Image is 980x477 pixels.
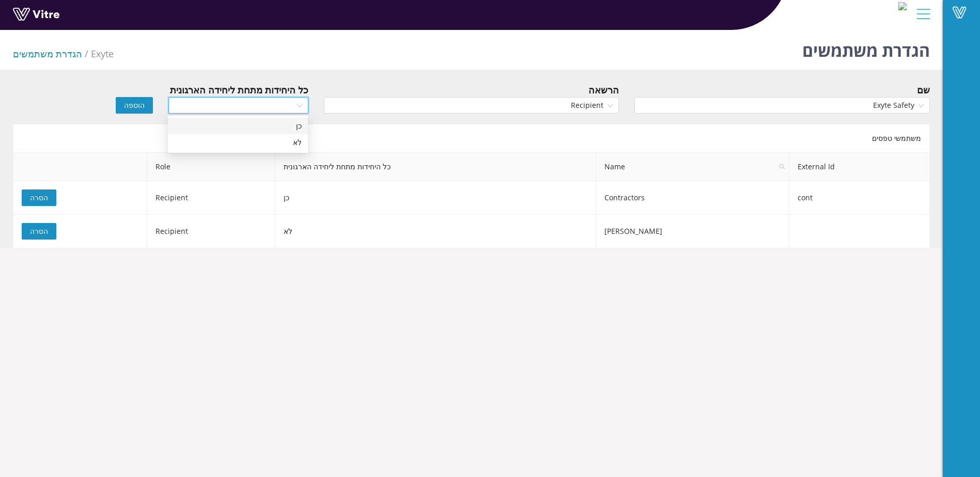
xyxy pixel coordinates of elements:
[91,47,114,60] span: 406
[588,83,619,97] div: הרשאה
[22,189,56,206] button: הסרה
[168,118,308,134] div: כן
[798,193,813,202] span: cont
[30,192,48,203] span: הסרה
[596,215,790,248] td: [PERSON_NAME]
[596,153,789,181] span: Name
[124,100,145,111] span: הוספה
[168,134,308,151] div: לא
[147,153,275,181] th: Role
[641,98,924,113] span: Exyte Safety
[116,97,153,114] button: הוספה
[275,181,596,215] td: כן
[174,120,302,132] div: כן
[13,46,91,61] li: הגדרת משתמשים
[789,153,930,181] th: External Id
[775,153,789,181] span: search
[13,124,930,152] div: משתמשי טפסים
[898,2,907,10] img: 0e541da2-4db4-4234-aa97-40b6c30eeed2.png
[155,193,188,202] span: Recipient
[779,164,785,170] span: search
[170,83,308,97] div: כל היחידות מתחת ליחידה הארגונית
[30,226,48,237] span: הסרה
[275,153,596,181] th: כל היחידות מתחת ליחידה הארגונית
[275,215,596,248] td: לא
[917,83,930,97] div: שם
[330,98,613,113] span: Recipient
[155,226,188,236] span: Recipient
[802,26,930,70] h1: הגדרת משתמשים
[22,223,56,240] button: הסרה
[174,137,302,148] div: לא
[596,181,790,215] td: Contractors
